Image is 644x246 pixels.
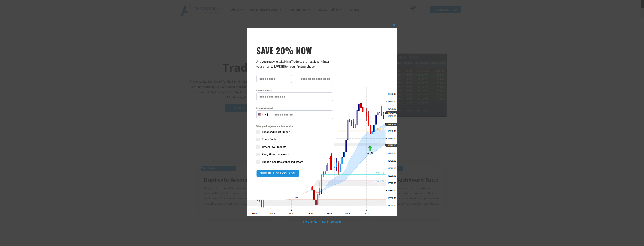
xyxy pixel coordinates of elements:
[273,65,286,68] strong: SAVE BIG
[256,107,333,110] label: Phone (Optional)
[256,160,333,164] label: Support And Resistance Indicators
[256,145,333,149] label: Order Flow Products
[256,59,333,69] p: Are you ready to take to the next level? Enter your email to on your first purchase!
[256,89,333,92] label: Email Address
[262,160,303,164] span: Support And Resistance Indicators
[256,124,333,128] span: What product(s) are you interested in?
[303,220,341,223] a: No thanks, I’m not interested!
[631,233,640,242] iframe: Intercom live chat
[256,153,333,156] label: Entry Signal Indicators
[262,130,290,134] span: Enhanced Chart Trader
[262,145,286,149] span: Order Flow Products
[284,60,300,63] strong: NinjaTrader
[256,45,333,56] h3: SAVE 20% NOW
[256,138,333,141] label: Trade Copier
[262,153,289,156] span: Entry Signal Indicators
[256,169,299,177] button: SUBMIT & GET COUPON
[256,130,333,134] label: Enhanced Chart Trader
[265,112,268,117] div: +1
[262,138,278,141] span: Trade Copier
[256,110,268,119] button: Selected country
